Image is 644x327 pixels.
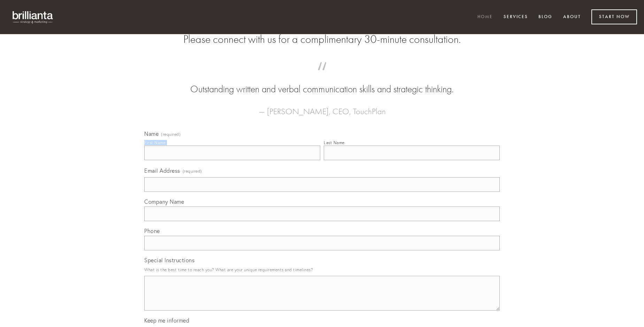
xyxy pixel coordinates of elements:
[144,227,160,234] span: Phone
[161,132,181,137] span: (required)
[144,265,500,274] p: What is the best time to reach you? What are your unique requirements and timelines?
[591,9,637,24] a: Start Now
[7,7,59,27] img: brillianta - research, strategy, marketing
[144,167,180,174] span: Email Address
[155,96,489,118] figcaption: — [PERSON_NAME], CEO, TouchPlan
[144,140,166,145] div: First Name
[144,317,189,324] span: Keep me informed
[559,11,585,23] a: About
[499,11,532,23] a: Services
[183,166,202,176] span: (required)
[144,198,184,205] span: Company Name
[144,130,159,137] span: Name
[324,140,345,145] div: Last Name
[155,69,489,83] span: “
[144,257,194,264] span: Special Instructions
[144,33,500,46] h2: Please connect with us for a complimentary 30-minute consultation.
[155,69,489,96] blockquote: Outstanding written and verbal communication skills and strategic thinking.
[534,11,557,23] a: Blog
[473,11,497,23] a: Home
